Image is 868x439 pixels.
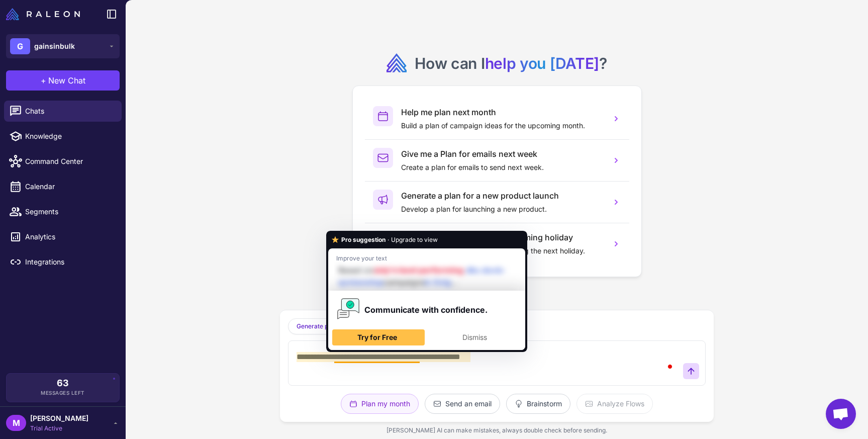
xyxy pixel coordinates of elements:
[401,162,603,173] p: Create a plan for emails to send next week.
[41,74,46,86] span: +
[34,41,75,52] span: gainsinbulk
[6,70,120,91] button: +New Chat
[30,424,88,433] span: Trial Active
[25,106,114,117] span: Chats
[401,148,603,160] h3: Give me a Plan for emails next week
[25,256,114,268] span: Integrations
[4,126,122,147] a: Knowledge
[4,226,122,247] a: Analytics
[485,54,600,72] span: help you [DATE]
[25,231,114,242] span: Analytics
[415,53,607,73] h2: How can I ?
[6,415,26,431] div: M
[401,204,603,215] p: Develop a plan for launching a new product.
[506,394,570,414] button: Brainstorm
[4,201,122,222] a: Segments
[4,176,122,197] a: Calendar
[41,389,85,397] span: Messages Left
[25,181,114,192] span: Calendar
[6,8,80,20] img: Raleon Logo
[280,422,714,439] div: [PERSON_NAME] AI can make mistakes, always double check before sending.
[25,156,114,167] span: Command Center
[48,74,85,86] span: New Chat
[401,120,603,131] p: Build a plan of campaign ideas for the upcoming month.
[6,34,120,58] button: Ggainsinbulk
[295,347,680,379] textarea: To enrich screen reader interactions, please activate Accessibility in Grammarly extension settings
[25,131,114,142] span: Knowledge
[425,394,500,414] button: Send an email
[576,394,653,414] button: Analyze Flows
[10,38,30,54] div: G
[826,399,856,429] a: Open chat
[25,206,114,217] span: Segments
[341,394,419,414] button: Plan my month
[297,322,337,331] span: Generate plan
[4,251,122,273] a: Integrations
[57,379,69,388] span: 63
[4,151,122,172] a: Command Center
[30,413,88,424] span: [PERSON_NAME]
[4,101,122,122] a: Chats
[401,190,603,202] h3: Generate a plan for a new product launch
[401,106,603,118] h3: Help me plan next month
[288,318,345,334] button: Generate plan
